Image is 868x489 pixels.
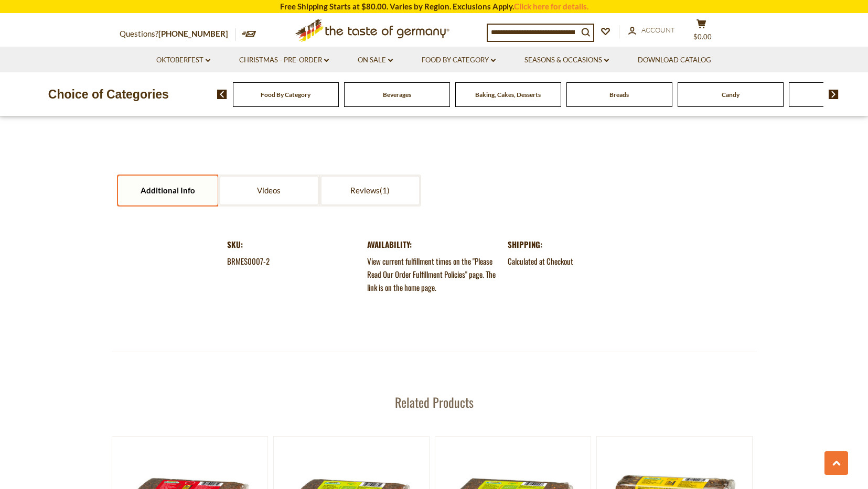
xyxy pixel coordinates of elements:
[609,91,629,99] a: Breads
[693,32,712,41] span: $0.00
[227,238,360,251] dt: SKU:
[320,176,420,205] a: Reviews
[239,55,329,66] a: Christmas - PRE-ORDER
[367,238,500,251] dt: Availability:
[358,55,393,66] a: On Sale
[508,255,641,268] dd: Calculated at Checkout
[829,90,839,99] img: next arrow
[261,91,310,99] a: Food By Category
[219,176,319,205] a: Videos
[118,176,218,205] a: Additional Info
[686,19,717,45] button: $0.00
[112,394,757,410] h3: Related Products
[383,91,411,99] a: Beverages
[158,29,228,38] a: [PHONE_NUMBER]
[638,55,711,66] a: Download Catalog
[156,55,210,66] a: Oktoberfest
[120,27,236,41] p: Questions?
[227,255,360,268] dd: BRMES0007-2
[514,2,588,11] a: Click here for details.
[508,238,641,251] dt: Shipping:
[641,26,675,34] span: Account
[722,91,740,99] a: Candy
[628,25,675,36] a: Account
[422,55,496,66] a: Food By Category
[217,90,227,99] img: previous arrow
[367,255,500,294] dd: View current fulfillment times on the "Please Read Our Order Fulfillment Policies" page. The link...
[475,91,541,99] a: Baking, Cakes, Desserts
[524,55,609,66] a: Seasons & Occasions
